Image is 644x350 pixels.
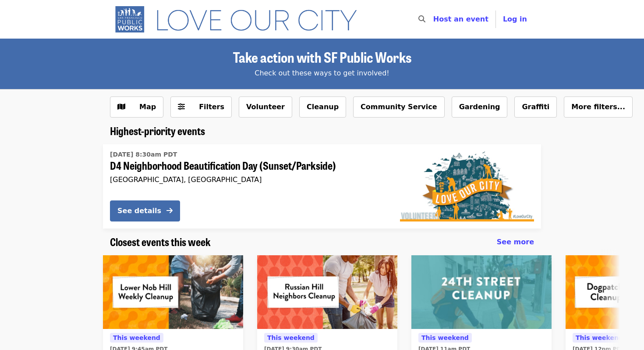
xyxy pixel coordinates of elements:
div: [GEOGRAPHIC_DATA], [GEOGRAPHIC_DATA] [110,175,386,184]
a: See details for "D4 Neighborhood Beautification Day (Sunset/Parkside)" [103,144,541,229]
button: See details [110,200,180,221]
span: Filters [199,103,224,111]
img: Lower Nob Hill Weekly Cleanup organized by Together SF [103,255,243,329]
img: Russian Hill Neighbors Cleanup organized by Together SF [257,255,397,329]
button: Volunteer [239,96,292,118]
button: Community Service [353,96,445,118]
span: More filters... [571,103,625,111]
button: Show map view [110,96,163,118]
span: This weekend [421,334,469,341]
div: Closest events this week [103,236,541,248]
button: Graffiti [514,96,557,118]
i: search icon [418,15,425,23]
div: See details [117,206,161,216]
button: Log in [496,11,534,28]
div: Check out these ways to get involved! [110,68,534,79]
img: 24th Street Cleanup organized by SF Public Works [411,255,552,329]
span: Log in [503,15,527,23]
span: See more [497,238,534,246]
button: Gardening [452,96,508,118]
span: Map [139,103,156,111]
span: Take action with SF Public Works [233,46,411,67]
a: Host an event [433,15,488,23]
a: See more [497,237,534,247]
i: sliders-h icon [178,103,185,111]
input: Search [431,9,438,30]
img: D4 Neighborhood Beautification Day (Sunset/Parkside) organized by SF Public Works [400,151,534,221]
img: SF Public Works - Home [110,5,370,33]
span: Highest-priority events [110,123,205,138]
span: This weekend [267,334,315,341]
i: arrow-right icon [166,207,173,215]
button: Cleanup [299,96,346,118]
a: Closest events this week [110,236,211,248]
button: Filters (0 selected) [170,96,232,118]
span: This weekend [576,334,623,341]
span: D4 Neighborhood Beautification Day (Sunset/Parkside) [110,159,386,172]
time: [DATE] 8:30am PDT [110,150,177,159]
span: This weekend [113,334,160,341]
span: Closest events this week [110,234,211,249]
i: map icon [117,103,125,111]
button: More filters... [564,96,633,118]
